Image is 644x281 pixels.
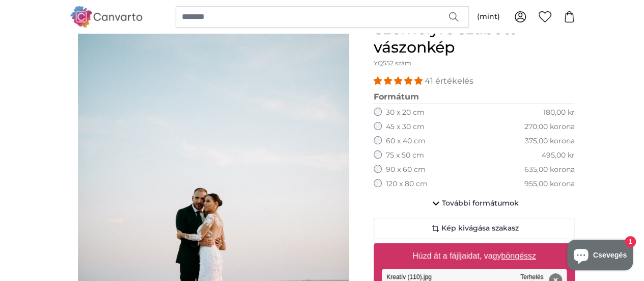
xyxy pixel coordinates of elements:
[374,193,575,214] button: További formátumok
[541,150,574,160] font: 495,00 kr
[386,136,426,145] font: 60 x 40 cm
[524,165,574,174] font: 635,00 korona
[412,251,501,260] font: Húzd át a fájljaidat, vagy
[477,12,500,21] font: (mint)
[374,218,575,239] button: Kép kivágása szakasz
[374,76,425,86] span: 4,98 csillag
[374,92,419,101] font: Formátum
[524,122,574,131] font: 270,00 korona
[441,223,519,233] font: Kép kivágása szakasz
[425,76,473,86] font: 41 értékelés
[564,240,636,273] inbox-online-store-chat: Shopify webáruház chat
[386,150,424,160] font: 75 x 50 cm
[386,108,425,117] font: 30 x 20 cm
[386,179,428,188] font: 120 x 80 cm
[543,108,574,117] font: 180,00 kr
[386,122,425,131] font: 45 x 30 cm
[70,6,143,27] img: Canvarto
[501,251,536,260] font: böngéssz
[524,136,574,145] font: 375,00 korona
[469,8,508,26] button: (mint)
[524,179,574,188] font: 955,00 korona
[442,198,519,208] font: További formátumok
[386,165,426,174] font: 90 x 60 cm
[374,19,515,57] font: Személyre szabott vászonkép
[374,59,411,67] font: YQ552 szám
